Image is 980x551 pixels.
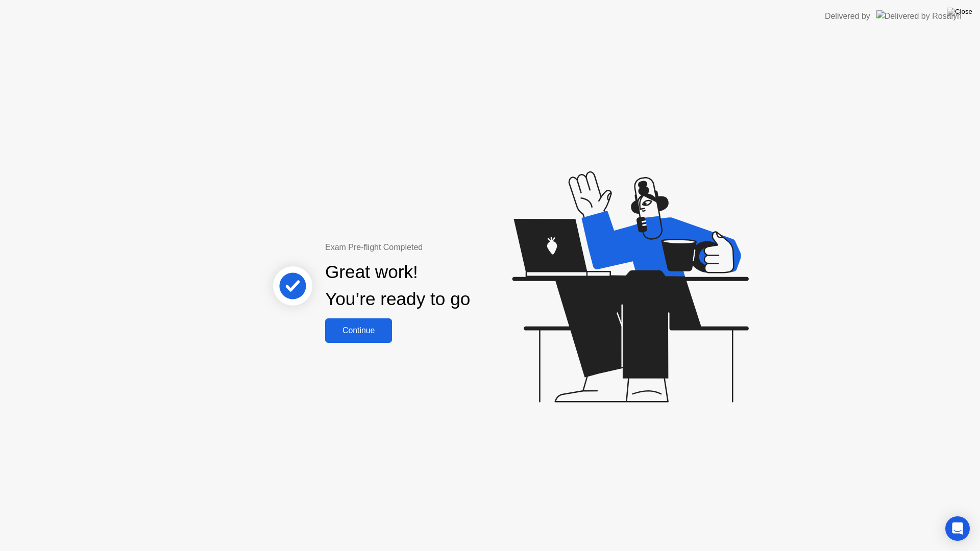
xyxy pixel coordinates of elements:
button: Continue [325,318,392,343]
div: Open Intercom Messenger [945,516,970,541]
img: Close [947,8,972,16]
div: Great work! You’re ready to go [325,259,470,313]
div: Exam Pre-flight Completed [325,241,536,254]
div: Delivered by [825,10,870,22]
div: Continue [328,326,389,335]
img: Delivered by Rosalyn [876,10,962,22]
